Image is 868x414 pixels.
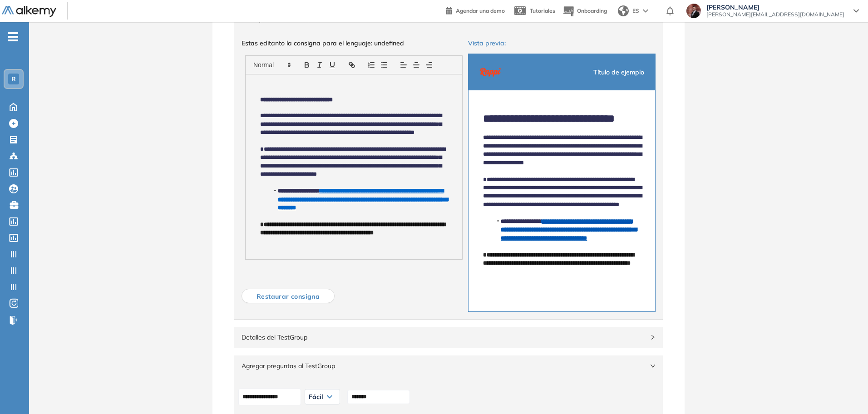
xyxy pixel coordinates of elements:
[650,363,656,369] span: right
[2,6,56,17] img: Logo
[242,38,466,48] p: Estas editanto la consigna para el lenguaje: undefined
[468,38,656,48] p: Vista previa:
[234,327,663,348] div: Detalles del TestGroup
[562,1,607,21] button: Onboarding
[632,7,639,15] span: ES
[706,11,844,18] span: [PERSON_NAME][EMAIL_ADDRESS][DOMAIN_NAME]
[456,7,505,14] span: Agendar una demo
[577,7,607,14] span: Onboarding
[249,291,327,302] span: Restaurar consigna
[242,361,645,371] span: Agregar preguntas al TestGroup
[650,335,656,340] span: right
[8,36,18,38] i: -
[593,67,644,77] span: Título de ejemplo
[530,7,555,14] span: Tutoriales
[309,393,323,400] span: Fácil
[618,5,629,16] img: world
[706,4,844,11] span: [PERSON_NAME]
[643,9,648,13] img: arrow
[11,75,16,83] span: R
[234,355,663,376] div: Agregar preguntas al TestGroup
[242,289,335,303] button: Restaurar consigna
[446,5,505,15] a: Agendar una demo
[479,61,501,83] img: Profile Logo
[242,332,645,342] span: Detalles del TestGroup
